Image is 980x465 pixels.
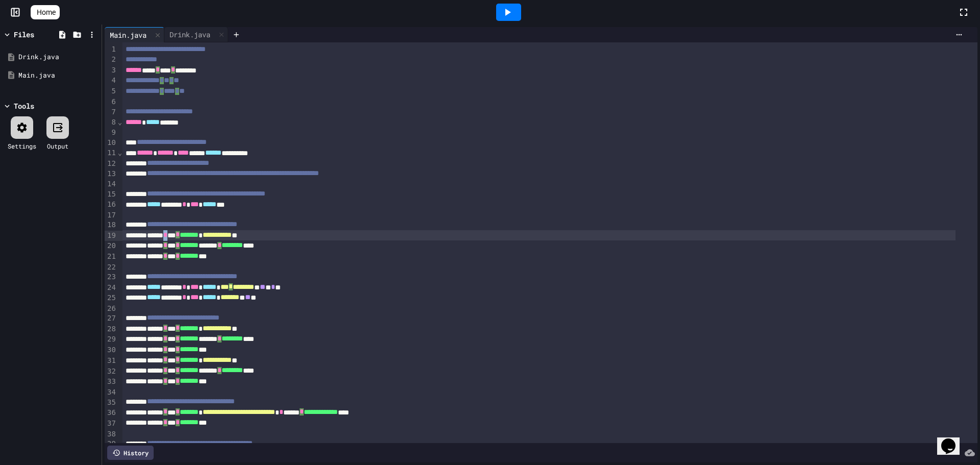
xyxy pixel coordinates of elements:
[105,272,117,282] div: 23
[105,210,117,221] div: 17
[14,101,34,111] div: Tools
[164,29,215,40] div: Drink.java
[937,424,970,455] iframe: chat widget
[105,231,117,241] div: 19
[105,76,117,86] div: 4
[105,159,117,169] div: 12
[105,419,117,429] div: 37
[105,44,117,55] div: 1
[105,128,117,138] div: 9
[105,117,117,128] div: 8
[14,29,34,40] div: Files
[105,65,117,76] div: 3
[105,189,117,200] div: 15
[105,262,117,273] div: 22
[105,366,117,377] div: 32
[105,334,117,345] div: 29
[105,429,117,439] div: 38
[105,439,117,449] div: 39
[105,138,117,148] div: 10
[105,169,117,179] div: 13
[105,27,164,42] div: Main.java
[18,52,98,62] div: Drink.java
[31,5,60,19] a: Home
[105,30,152,40] div: Main.java
[105,55,117,65] div: 2
[105,293,117,303] div: 25
[105,345,117,356] div: 30
[8,141,36,151] div: Settings
[105,200,117,210] div: 16
[117,118,122,126] span: Fold line
[105,398,117,408] div: 35
[164,27,228,42] div: Drink.java
[105,97,117,107] div: 6
[105,179,117,189] div: 14
[105,324,117,335] div: 28
[105,387,117,398] div: 34
[105,220,117,230] div: 18
[105,86,117,97] div: 5
[47,141,68,151] div: Output
[105,377,117,387] div: 33
[105,252,117,262] div: 21
[105,313,117,324] div: 27
[105,241,117,252] div: 20
[18,70,98,81] div: Main.java
[105,304,117,314] div: 26
[37,7,56,17] span: Home
[105,283,117,293] div: 24
[105,408,117,419] div: 36
[117,149,122,157] span: Fold line
[105,107,117,117] div: 7
[105,148,117,158] div: 11
[107,446,154,460] div: History
[105,356,117,366] div: 31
